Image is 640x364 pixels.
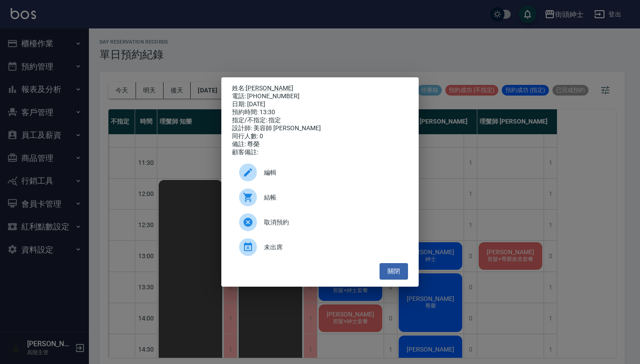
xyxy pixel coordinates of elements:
[264,243,401,252] span: 未出席
[232,140,408,148] div: 備註: 尊榮
[232,210,408,235] div: 取消預約
[264,168,401,177] span: 編輯
[232,124,408,132] div: 設計師: 美容師 [PERSON_NAME]
[232,148,408,156] div: 顧客備註:
[380,263,408,280] button: 關閉
[232,132,408,140] div: 同行人數: 0
[232,235,408,260] div: 未出席
[232,185,408,210] a: 結帳
[232,108,408,116] div: 預約時間: 13:30
[246,84,293,92] a: [PERSON_NAME]
[264,218,401,227] span: 取消預約
[232,100,408,108] div: 日期: [DATE]
[264,193,401,202] span: 結帳
[232,92,408,100] div: 電話: [PHONE_NUMBER]
[232,116,408,124] div: 指定/不指定: 指定
[232,84,408,92] p: 姓名:
[232,160,408,185] div: 編輯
